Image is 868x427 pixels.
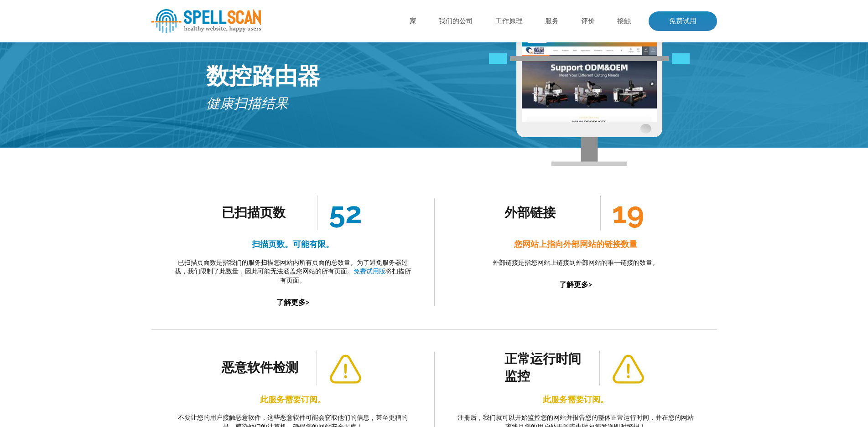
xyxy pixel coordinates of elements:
font: 此服务需要订阅。 [260,395,326,404]
a: 我们的公司 [439,17,473,26]
a: 家 [410,17,416,26]
font: 家 [410,17,416,25]
a: 免费试用 [649,11,717,31]
font: > [306,298,309,306]
font: 外部链接是指您网站上链接到外部网站的唯一链接的数量。 [493,259,659,266]
font: 已扫描页数 [222,205,286,220]
font: 了解更多 [276,298,306,307]
font: 19 [612,195,644,230]
a: 工作原理 [495,17,523,26]
font: 服务 [545,17,559,25]
font: 此服务需要订阅。 [543,395,608,404]
font: 您网站上指向外部网站的链接数量 [514,239,637,249]
a: 了解更多> [559,280,592,289]
img: 免费网站分析 [522,46,657,122]
a: 评价 [581,17,595,26]
font: 数控路由器 [206,62,320,89]
font: 评价 [581,17,595,25]
font: 已扫描页面数是指我们的服务扫描您网站内所有页面的总数量。为了避免服务器过载，我们限制了此数量，因此可能无法涵盖您网站的所有页面。 [175,259,408,275]
font: 恶意软件检测 [222,360,298,375]
a: 了解更多> [276,298,309,307]
img: 警报 [328,355,362,384]
img: 免费网站分析 [489,60,690,71]
a: 接触 [617,17,631,26]
font: 我们的公司 [439,17,473,25]
font: 正常运行时间监控 [504,351,581,384]
font: 工作原理 [495,17,523,25]
font: 扫描页数。可能有限。 [252,239,334,249]
font: 外部链接 [504,205,556,220]
font: > [588,280,592,288]
img: 拼写扫描 [151,9,261,33]
a: 服务 [545,17,559,26]
img: 警报 [611,355,645,384]
font: 免费试用 [669,17,696,25]
font: 接触 [617,17,631,25]
font: 52 [329,195,362,230]
font: 健康扫描结果 [206,95,288,111]
a: 免费试用版 [353,268,385,275]
font: 了解更多 [559,280,588,289]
